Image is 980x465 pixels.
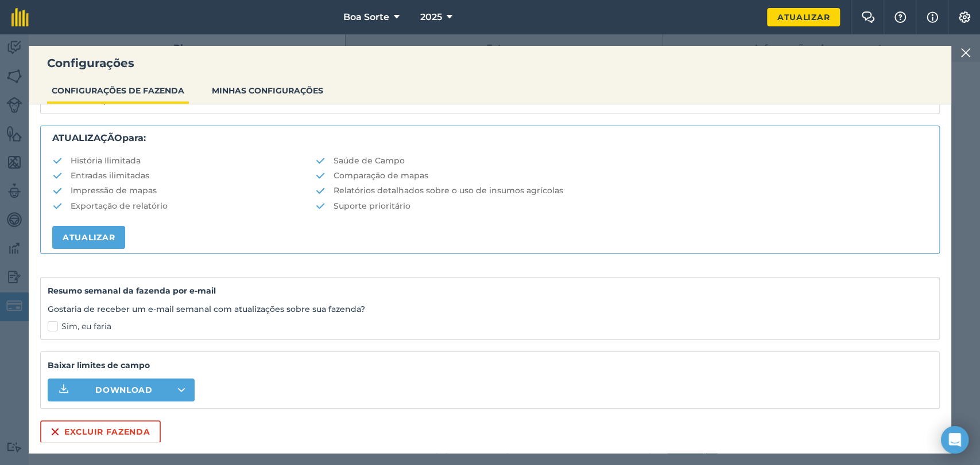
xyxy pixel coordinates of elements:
[51,425,60,439] img: svg+xml;base64,PHN2ZyB4bWxucz0iaHR0cDovL3d3dy53My5vcmcvMjAwMC9zdmciIHdpZHRoPSIxNiIgaGVpZ2h0PSIyNC...
[334,201,410,211] font: Suporte prioritário
[71,201,168,211] font: Exportação de relatório
[48,95,503,105] font: Isso inclui mapeamento da fazenda, histórico de trabalho e notas de 30 dias e rastreamento de até...
[777,12,830,22] font: Atualizar
[420,11,442,22] font: 2025
[52,85,184,96] font: CONFIGURAÇÕES DE FAZENDA
[71,185,157,196] font: Impressão de mapas
[40,420,161,443] button: Excluir fazenda
[334,155,405,166] font: Saúde de Campo
[48,304,365,314] font: Gostaria de receber um e-mail semanal com atualizações sobre sua fazenda?
[343,11,389,22] font: Boa Sorte
[71,155,141,166] font: História Ilimitada
[960,46,971,60] img: svg+xml;base64,PHN2ZyB4bWxucz0iaHR0cDovL3d3dy53My5vcmcvMjAwMC9zdmciIHdpZHRoPSIyMiIgaGVpZ2h0PSIzMC...
[52,226,125,249] a: Atualizar
[334,170,428,181] font: Comparação de mapas
[941,426,969,454] div: Abra o Intercom Messenger
[48,378,195,401] button: Download
[61,321,111,331] font: Sim, eu faria
[122,132,146,143] font: para:
[212,85,323,96] font: MINHAS CONFIGURAÇÕES
[47,80,189,101] button: CONFIGURAÇÕES DE FAZENDA
[861,11,875,23] img: Dois balões de fala sobrepostos ao balão da esquerda na frente
[52,132,122,143] font: ATUALIZAÇÃO
[11,8,29,26] img: Logotipo fieldmargin
[63,232,115,243] font: Atualizar
[334,185,563,196] font: Relatórios detalhados sobre o uso de insumos agrícolas
[893,11,907,23] img: Um ícone de ponto de interrogação
[64,427,150,437] font: Excluir fazenda
[47,56,134,70] font: Configurações
[71,170,149,181] font: Entradas ilimitadas
[95,385,153,395] font: Download
[927,10,938,24] img: svg+xml;base64,PHN2ZyB4bWxucz0iaHR0cDovL3d3dy53My5vcmcvMjAwMC9zdmciIHdpZHRoPSIxNyIgaGVpZ2h0PSIxNy...
[48,360,150,370] font: Baixar limites de campo
[207,80,328,101] button: MINHAS CONFIGURAÇÕES
[48,286,216,296] font: Resumo semanal da fazenda por e-mail
[958,11,971,23] img: Um ícone de engrenagem
[767,8,840,26] a: Atualizar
